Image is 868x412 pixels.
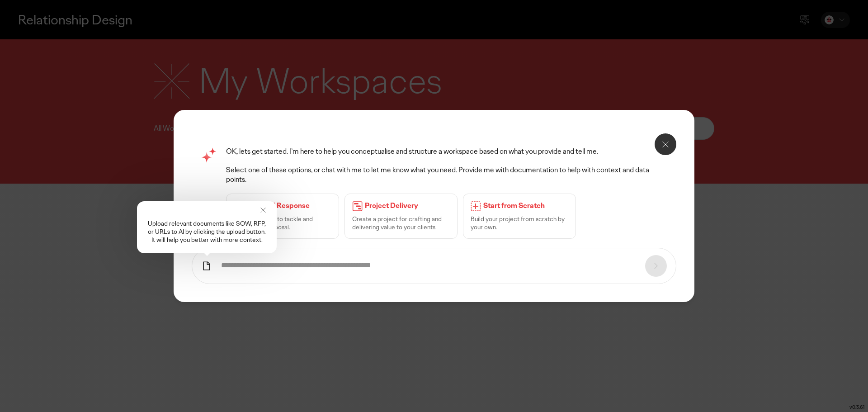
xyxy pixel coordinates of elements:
[365,201,450,211] p: Project Delivery
[483,201,568,211] p: Start from Scratch
[234,215,331,231] p: Create a space to tackle and respond to proposal.
[471,215,568,231] p: Build your project from scratch by your own.
[226,147,667,156] p: OK, lets get started. I’m here to help you conceptualise and structure a workspace based on what ...
[352,215,450,231] p: Create a project for crafting and delivering value to your clients.
[146,219,268,244] p: Upload relevant documents like SOW, RFP, or URLs to AI by clicking the upload button. It will hel...
[246,201,331,211] p: Proposal Response
[226,166,667,185] p: Select one of these options, or chat with me to let me know what you need. Provide me with docume...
